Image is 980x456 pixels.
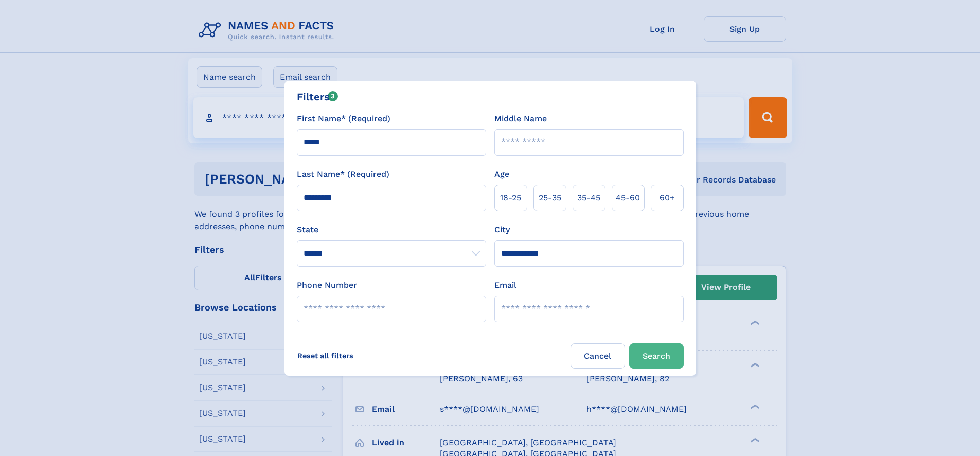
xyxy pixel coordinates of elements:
label: City [494,224,510,236]
span: 60+ [660,192,675,204]
span: 25‑35 [539,192,561,204]
div: Filters [297,89,338,104]
label: Last Name* (Required) [297,168,389,180]
span: 45‑60 [616,192,640,204]
label: Email [494,279,516,291]
label: First Name* (Required) [297,113,390,125]
label: Age [494,168,509,180]
label: Phone Number [297,279,357,291]
label: Cancel [571,343,625,369]
span: 18‑25 [500,192,521,204]
button: Search [629,343,684,369]
span: 35‑45 [577,192,600,204]
label: Middle Name [494,113,547,125]
label: Reset all filters [291,343,360,368]
label: State [297,224,486,236]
